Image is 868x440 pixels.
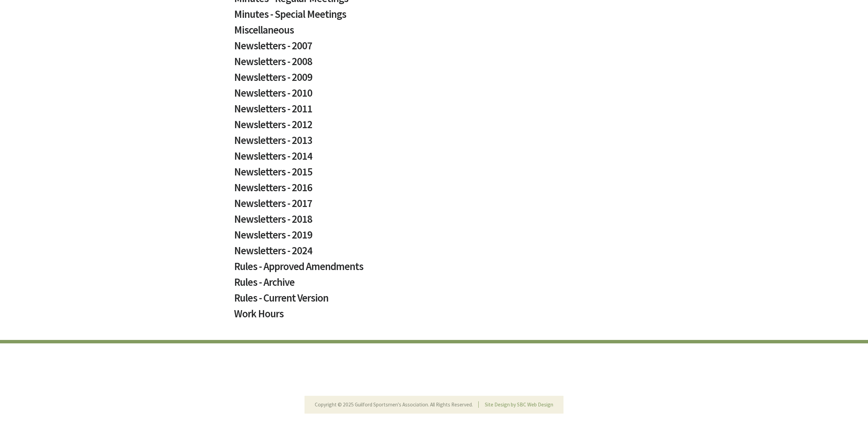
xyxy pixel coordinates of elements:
a: Newsletters - 2007 [234,40,634,56]
a: Newsletters - 2019 [234,230,634,245]
a: Newsletters - 2013 [234,135,634,151]
a: Site Design by SBC Web Design [485,401,553,408]
a: Minutes - Special Meetings [234,9,634,25]
a: Rules - Current Version [234,293,634,308]
a: Rules - Archive [234,277,634,293]
a: Work Hours [234,308,634,324]
a: Newsletters - 2018 [234,214,634,230]
a: Rules - Approved Amendments [234,261,634,277]
a: Newsletters - 2012 [234,119,634,135]
a: Newsletters - 2017 [234,198,634,214]
a: Newsletters - 2010 [234,88,634,103]
a: Newsletters - 2011 [234,103,634,119]
a: Newsletters - 2009 [234,72,634,88]
a: Miscellaneous [234,25,634,40]
a: Newsletters - 2015 [234,167,634,182]
a: Newsletters - 2016 [234,182,634,198]
a: Newsletters - 2014 [234,151,634,167]
a: Newsletters - 2024 [234,245,634,261]
a: Newsletters - 2008 [234,56,634,72]
li: Copyright © 2025 Guilford Sportsmen's Association. All Rights Reserved. [315,401,478,408]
